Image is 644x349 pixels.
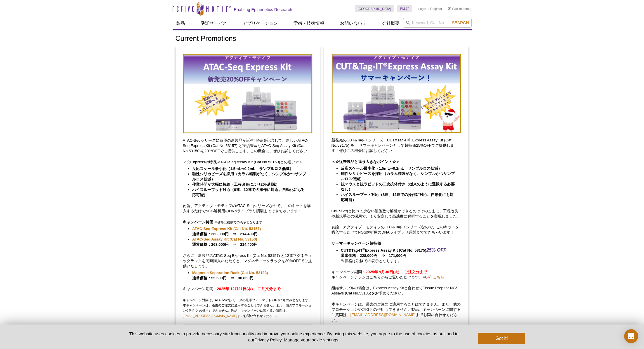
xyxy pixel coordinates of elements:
strong: ハイスループット対応（8連、12連での操作に対応。自動化にも対応可能） [341,192,454,202]
strong: CUT&Tag-IT Express Assay Kit (Cat No. 53175) 通常価格：228,000円 ⇒ 171,000円 [341,248,446,258]
img: Your Cart [448,7,451,10]
span: キャンペーン対象は、ATAC-Seqシリーズの最小フォーマット (16 rxns) のみとなります。 本キャンペーンは、過去のご注文に適用することはできません。また、他のプロモーションや割引との... [183,298,312,318]
p: This website uses cookies to provide necessary site functionality and improve your online experie... [119,331,469,343]
p: ATAC-Seqシリーズに待望の新製品が誕生‼発売を記念して、新しいATAC-Seq Express Kit (Cat No.53157) と実績豊富なATAC-Seq Assay Kit (C... [183,138,313,154]
p: 本キャンペーンは、過去のご注文に適用することはできません。また、他のプロモーションや割引との併用もできません。製品、キャンペーンに関するご質問は、 までお問い合わせください。 [331,302,461,323]
a: こちら [426,274,444,280]
p: 組織サンプルの場合は、Express Assay Kitと合わせてTissue Prep for NGS Assays (Cat No.53185)をお求めください。 [331,285,461,296]
p: 勿論、アクティブ・モティフのATAC-Seqシリーズなので、このキットを購入するだけでNGS解析用のDNAライブラリ調製までできちゃいます！ [183,203,313,214]
a: 受託サービス [197,18,230,29]
a: [GEOGRAPHIC_DATA] [355,5,394,12]
strong: ハイスループット対応（8連、12連での操作に対応。自動化にも対応可能） [192,187,305,197]
a: ATAC-Seq Assay Kit (Cat No. 53150) [192,237,257,242]
strong: 通常価格：268,000円 ⇒ 214,400円 [192,227,261,236]
p: ＜☆ -ATAC-Seq Assay Kit (Cat No.53150)との違い☆＞ [183,159,313,165]
a: Magnetic Separation Rack (Cat No. 53138) [192,270,268,276]
u: サーマーキャンペーン超特価 [331,241,381,245]
a: Register [430,7,442,11]
strong: 通常価格：268,000円 ⇒ 214,400円 [192,237,258,247]
strong: 2025年 12月31日(水) ご注文分まで [217,287,281,291]
p: キャンペーン期間： [183,286,313,292]
a: [EMAIL_ADDRESS][DOMAIN_NAME] [183,314,237,318]
em: 25% OFF [426,248,446,252]
p: 勿論、アクティブ・モティフのCUT&Tag-ITシリーズなので、このキットを購入するだけでNGS解析用のDNAライブラリ調製までできちゃいます！ [331,225,461,235]
a: ATAC-Seq Express Kit (Cat No. 53157) [192,226,261,232]
strong: 2025年 9月30日(火) ご注文分まで [366,270,427,274]
a: 日本語 [397,5,412,12]
strong: 作業時間が大幅に短縮（工程改良により20%削減） [192,182,280,187]
a: お問い合わせ [336,18,370,29]
a: ATAC-Seq シリーズ [183,324,313,337]
span: Search [452,20,469,25]
button: Search [450,20,471,25]
strong: 磁性シリカビーズを採用（カラム精製がなく、シンプルかつサンプルロス低減） [341,171,455,181]
a: アプリケーション [239,18,281,29]
img: Save on ATAC-Seq Kits [183,54,313,134]
strong: 抗マウスと抗ラビットの二次抗体付き（従来のように選択する必要なし） [341,182,455,192]
li: (0 items) [448,5,472,12]
button: cookie settings [309,337,338,342]
u: キャンペーン特価 [183,220,213,224]
p: キャンペーン期間： キャンペーンチラシはこちらからご覧いただけます。⇒ [331,269,461,280]
strong: 通常価格：55,500円 ⇒ 38,850円 [192,271,268,280]
p: さらに！新製品のATAC-Seq Express Kit (Cat No. 53157) と12連マグネティックラックを同時購入いただくと、マグネティックラックを30%OFFでご提供いたします。 [183,253,313,269]
a: Login [418,7,426,11]
a: Cart [448,7,458,11]
strong: ＜☆従来製品と違う大きなポイント☆＞ [331,159,400,164]
a: 学術・技術情報 [290,18,328,29]
a: 会社概要 [379,18,403,29]
strong: Expressの特長 [190,160,217,164]
strong: 反応スケール最小化（1.5mL⇒0.2mL サンプルロス低減） [341,166,442,171]
sup: ® [362,247,365,251]
h2: Enabling Epigenetics Research [234,7,292,12]
p: 新発売のCUT&Tag-ITシリーズ、CUT&Tag-IT® Express Assay Kit (Cat No.53175) を、 サマーキャンペーンとして超特価25%OFFでご提供します！ぜ... [331,138,461,153]
li: | [428,5,429,12]
img: Save on CUT&Tag-IT Express [331,54,461,133]
button: Got it! [478,333,525,344]
a: 製品 [173,18,188,29]
p: ChIP-Seqと比べて少ない細胞数で解析ができるのはそのままに、工程改良や新規手法の採用で、より安定して高感度に解析することを実現しました。 [331,208,461,219]
h1: Current Promotions [176,35,469,43]
li: ※価格は税抜での表示となります。 [341,248,455,264]
strong: 反応スケール最小化（1.5mL⇒0.2mL サンプルロス低減） [192,166,293,171]
div: Open Intercom Messenger [624,329,638,343]
a: Privacy Policy [254,337,281,342]
a: [EMAIL_ADDRESS][DOMAIN_NAME] [350,313,416,317]
span: ※価格は税抜での表示となります [214,220,262,224]
input: Keyword, Cat. No. [403,18,472,28]
strong: 磁性シリカビーズを採用（カラム精製がなく、シンプルかつサンプルロス低減） [192,172,306,181]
